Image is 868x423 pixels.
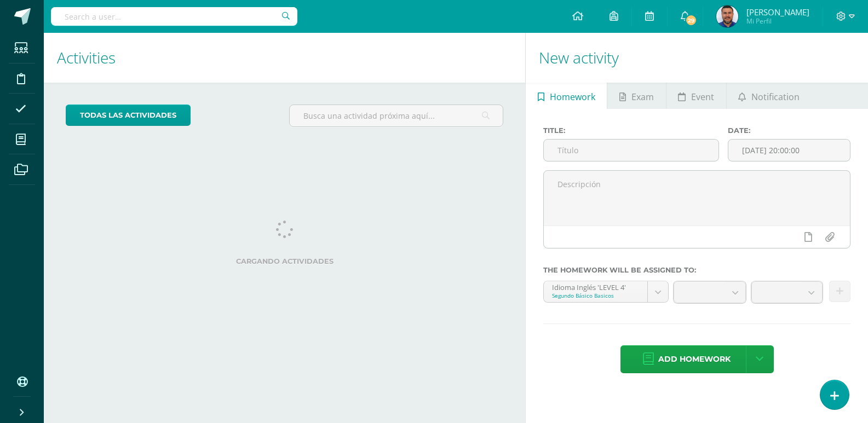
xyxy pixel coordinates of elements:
input: Search a user… [51,7,297,26]
label: Cargando actividades [66,257,503,265]
a: Idioma Inglés 'LEVEL 4'Segundo Básico Basicos [544,281,668,302]
input: Título [544,140,718,161]
span: 29 [685,14,697,26]
span: Mi Perfil [746,16,809,26]
label: Title: [543,126,718,135]
label: Date: [728,126,850,135]
span: Notification [751,84,800,110]
h1: New activity [539,33,855,83]
span: Event [691,84,714,110]
input: Fecha de entrega [728,140,850,161]
span: [PERSON_NAME] [746,7,809,18]
a: Notification [727,83,812,109]
a: Event [666,83,726,109]
h1: Activities [57,33,512,83]
a: todas las Actividades [66,105,191,126]
span: Exam [631,84,654,110]
span: Add homework [658,346,731,373]
label: The homework will be assigned to: [543,266,850,274]
a: Exam [607,83,665,109]
input: Busca una actividad próxima aquí... [290,105,503,126]
div: Idioma Inglés 'LEVEL 4' [552,281,639,292]
a: Homework [526,83,607,109]
span: Homework [550,84,595,110]
img: 1e40cb41d2dde1487ece8400d40bf57c.png [716,5,738,27]
div: Segundo Básico Basicos [552,292,639,299]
